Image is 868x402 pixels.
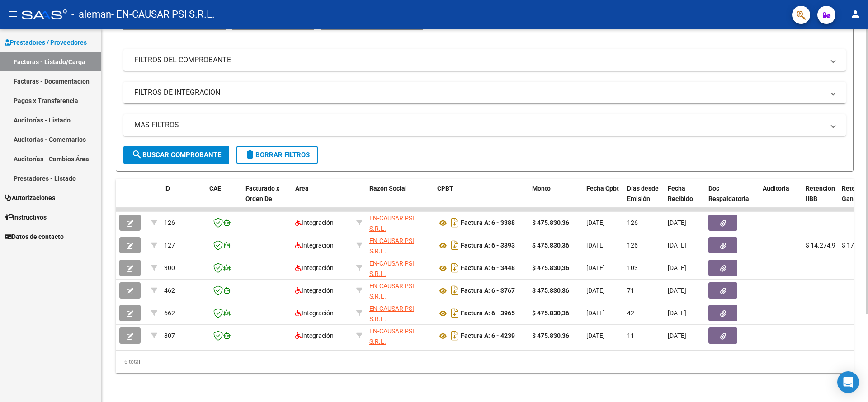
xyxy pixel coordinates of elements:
[369,304,430,323] div: 30714152234
[627,332,634,339] span: 11
[206,179,242,219] datatable-header-cell: CAE
[461,265,515,272] strong: Factura A: 6 - 3448
[434,179,528,219] datatable-header-cell: CPBT
[461,220,515,227] strong: Factura A: 6 - 3388
[763,185,789,192] span: Auditoria
[668,264,686,271] span: [DATE]
[627,185,659,202] span: Días desde Emisión
[532,332,569,339] strong: $ 475.830,36
[532,287,569,294] strong: $ 475.830,36
[664,179,705,219] datatable-header-cell: Fecha Recibido
[5,193,55,203] span: Autorizaciones
[627,219,638,226] span: 126
[449,328,461,343] i: Descargar documento
[295,332,334,339] span: Integración
[668,309,686,317] span: [DATE]
[369,185,407,192] span: Razón Social
[164,287,175,294] span: 462
[123,146,229,164] button: Buscar Comprobante
[5,212,47,222] span: Instructivos
[461,287,515,294] strong: Factura A: 6 - 3767
[668,332,686,339] span: [DATE]
[242,179,292,219] datatable-header-cell: Facturado x Orden De
[532,309,569,317] strong: $ 475.830,36
[532,185,551,192] span: Monto
[461,332,515,340] strong: Factura A: 6 - 4239
[806,242,839,249] span: $ 14.274,92
[245,151,310,159] span: Borrar Filtros
[528,179,583,219] datatable-header-cell: Monto
[164,264,175,271] span: 300
[837,371,859,393] div: Open Intercom Messenger
[532,242,569,249] strong: $ 475.830,36
[369,236,430,255] div: 30714152234
[627,242,638,249] span: 126
[623,179,664,219] datatable-header-cell: Días desde Emisión
[627,264,638,271] span: 103
[369,282,414,300] span: EN-CAUSAR PSI S.R.L.
[449,215,461,230] i: Descargar documento
[627,309,634,317] span: 42
[759,179,802,219] datatable-header-cell: Auditoria
[236,146,318,164] button: Borrar Filtros
[295,242,334,249] span: Integración
[123,114,846,136] mat-expansion-panel-header: MAS FILTROS
[586,287,605,294] span: [DATE]
[132,151,221,159] span: Buscar Comprobante
[164,242,175,249] span: 127
[668,242,686,249] span: [DATE]
[668,287,686,294] span: [DATE]
[449,261,461,275] i: Descargar documento
[132,149,142,160] mat-icon: search
[586,242,605,249] span: [DATE]
[532,219,569,226] strong: $ 475.830,36
[295,309,334,317] span: Integración
[134,120,824,130] mat-panel-title: MAS FILTROS
[586,332,605,339] span: [DATE]
[705,179,759,219] datatable-header-cell: Doc Respaldatoria
[369,326,430,345] div: 30714152234
[164,219,175,226] span: 126
[292,179,353,219] datatable-header-cell: Area
[802,179,838,219] datatable-header-cell: Retencion IIBB
[708,185,749,202] span: Doc Respaldatoria
[586,264,605,271] span: [DATE]
[164,332,175,339] span: 807
[586,309,605,317] span: [DATE]
[245,149,255,160] mat-icon: delete
[116,351,854,373] div: 6 total
[111,5,215,24] span: - EN-CAUSAR PSI S.R.L.
[295,264,334,271] span: Integración
[461,242,515,249] strong: Factura A: 6 - 3393
[369,260,414,277] span: EN-CAUSAR PSI S.R.L.
[532,264,569,271] strong: $ 475.830,36
[369,281,430,300] div: 30714152234
[5,232,64,242] span: Datos de contacto
[245,185,279,202] span: Facturado x Orden De
[586,219,605,226] span: [DATE]
[295,287,334,294] span: Integración
[369,215,414,232] span: EN-CAUSAR PSI S.R.L.
[134,88,824,98] mat-panel-title: FILTROS DE INTEGRACION
[5,37,87,47] span: Prestadores / Proveedores
[164,309,175,317] span: 662
[123,49,846,71] mat-expansion-panel-header: FILTROS DEL COMPROBANTE
[806,185,835,202] span: Retencion IIBB
[123,82,846,103] mat-expansion-panel-header: FILTROS DE INTEGRACION
[7,9,18,19] mat-icon: menu
[461,310,515,317] strong: Factura A: 6 - 3965
[449,238,461,252] i: Descargar documento
[437,185,453,192] span: CPBT
[627,287,634,294] span: 71
[369,213,430,232] div: 30714152234
[366,179,434,219] datatable-header-cell: Razón Social
[160,179,206,219] datatable-header-cell: ID
[668,219,686,226] span: [DATE]
[850,9,861,19] mat-icon: person
[369,305,414,323] span: EN-CAUSAR PSI S.R.L.
[369,237,414,255] span: EN-CAUSAR PSI S.R.L.
[668,185,693,202] span: Fecha Recibido
[369,327,414,345] span: EN-CAUSAR PSI S.R.L.
[449,306,461,320] i: Descargar documento
[134,55,824,65] mat-panel-title: FILTROS DEL COMPROBANTE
